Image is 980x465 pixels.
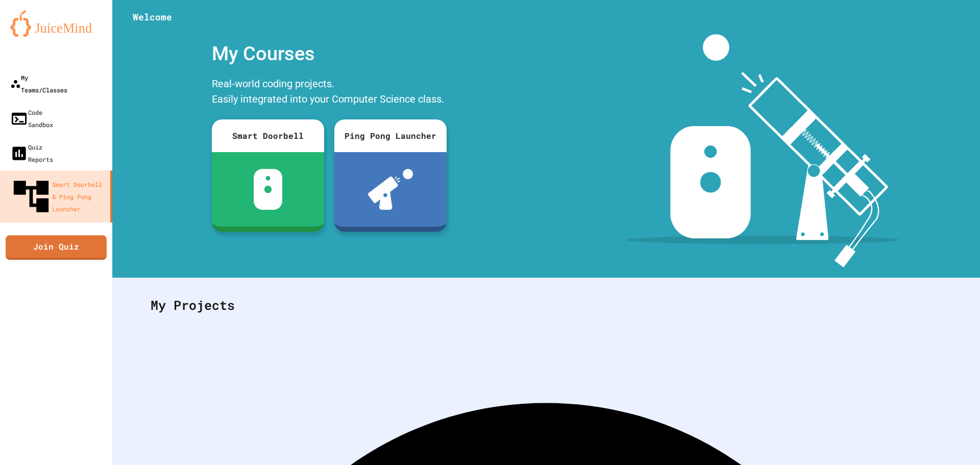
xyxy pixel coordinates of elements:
img: logo-orange.svg [10,10,102,37]
img: ppl-with-ball.png [368,169,413,210]
img: sdb-white.svg [254,169,283,210]
div: Code Sandbox [10,106,53,131]
a: Join Quiz [6,235,107,260]
div: My Courses [207,34,452,74]
div: My Projects [140,285,952,325]
div: Real-world coding projects. Easily integrated into your Computer Science class. [207,74,452,112]
div: Smart Doorbell & Ping Pong Launcher [10,176,106,217]
div: Ping Pong Launcher [334,119,447,152]
div: Quiz Reports [10,141,53,165]
img: banner-image-my-projects.png [626,34,900,267]
div: Smart Doorbell [212,119,324,152]
div: My Teams/Classes [10,71,67,96]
